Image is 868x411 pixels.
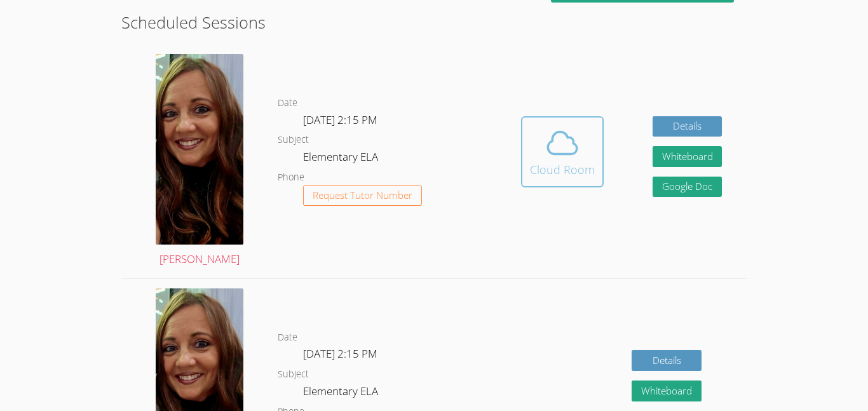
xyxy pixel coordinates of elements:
[303,382,381,404] dd: Elementary ELA
[632,350,702,371] a: Details
[278,170,304,185] dt: Phone
[121,10,747,34] h2: Scheduled Sessions
[303,346,377,361] span: [DATE] 2:15 PM
[278,330,297,346] dt: Date
[530,161,595,179] div: Cloud Room
[278,132,309,148] dt: Subject
[278,367,309,382] dt: Subject
[303,148,381,170] dd: Elementary ELA
[653,146,722,167] button: Whiteboard
[278,95,297,111] dt: Date
[653,177,722,198] a: Google Doc
[632,381,702,401] button: Whiteboard
[303,112,377,127] span: [DATE] 2:15 PM
[653,116,722,137] a: Details
[313,191,412,200] span: Request Tutor Number
[303,185,422,206] button: Request Tutor Number
[156,54,243,269] a: [PERSON_NAME]
[521,116,604,187] button: Cloud Room
[156,54,243,245] img: 1000049123.jpg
